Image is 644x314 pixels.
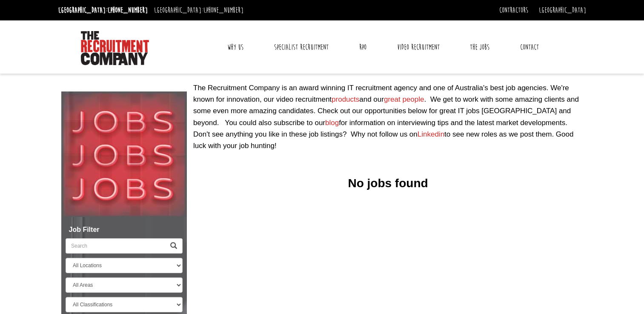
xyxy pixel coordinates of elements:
[66,238,165,254] input: Search
[61,91,187,217] img: Jobs, Jobs, Jobs
[384,95,424,103] a: great people
[66,226,183,234] h5: Job Filter
[152,3,246,17] li: [GEOGRAPHIC_DATA]:
[464,37,496,58] a: The Jobs
[193,177,583,190] h3: No jobs found
[325,119,339,127] a: blog
[221,37,250,58] a: Why Us
[391,37,446,58] a: Video Recruitment
[81,31,149,65] img: The Recruitment Company
[203,6,243,15] a: [PHONE_NUMBER]
[56,3,150,17] li: [GEOGRAPHIC_DATA]:
[193,82,583,151] p: The Recruitment Company is an award winning IT recruitment agency and one of Australia's best job...
[268,37,335,58] a: Specialist Recruitment
[418,130,444,138] a: Linkedin
[514,37,545,58] a: Contact
[332,95,359,103] a: products
[353,37,373,58] a: RPO
[499,6,528,15] a: Contractors
[539,6,586,15] a: [GEOGRAPHIC_DATA]
[108,6,148,15] a: [PHONE_NUMBER]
